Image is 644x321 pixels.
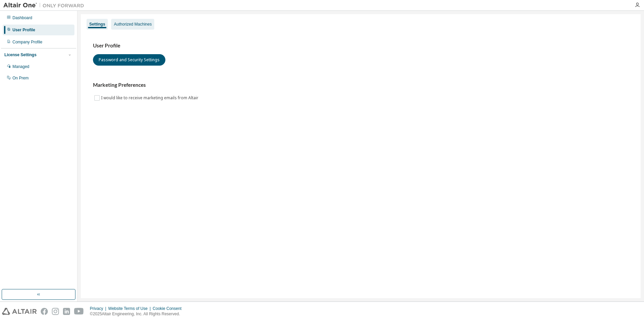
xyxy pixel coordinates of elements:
img: instagram.svg [52,308,59,315]
img: facebook.svg [41,308,48,315]
div: Privacy [90,306,108,311]
button: Password and Security Settings [93,54,165,66]
img: Altair One [3,2,88,9]
div: Authorized Machines [114,22,152,27]
div: Website Terms of Use [108,306,153,311]
img: altair_logo.svg [2,308,37,315]
label: I would like to receive marketing emails from Altair [101,94,200,102]
div: Managed [12,64,29,69]
h3: User Profile [93,42,629,49]
div: Company Profile [12,39,42,45]
div: User Profile [12,27,35,33]
img: youtube.svg [74,308,84,315]
div: Settings [89,22,105,27]
div: On Prem [12,75,29,81]
h3: Marketing Preferences [93,82,629,88]
div: Dashboard [12,15,32,21]
img: linkedin.svg [63,308,70,315]
p: © 2025 Altair Engineering, Inc. All Rights Reserved. [90,311,186,317]
div: Cookie Consent [153,306,185,311]
div: License Settings [4,52,36,58]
